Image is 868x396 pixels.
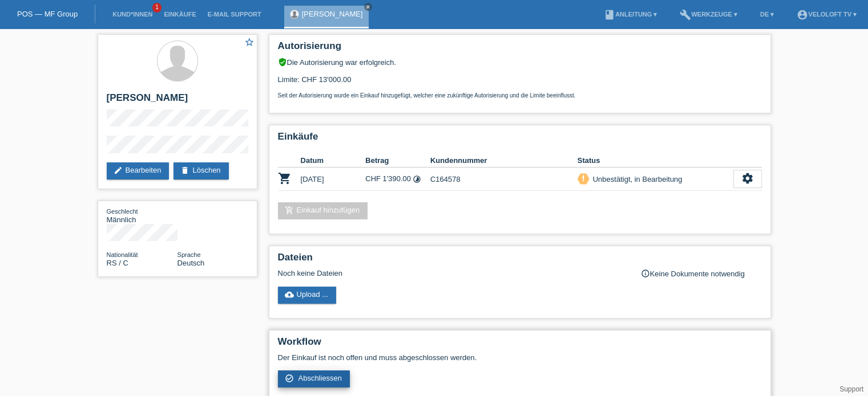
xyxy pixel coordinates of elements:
[152,3,162,13] span: 1
[365,168,430,191] td: CHF 1'390.00
[244,37,255,49] a: star_border
[114,166,123,175] i: edit
[202,11,267,18] a: E-Mail Support
[641,269,762,278] div: Keine Dokumente notwendig
[791,11,862,18] a: account_circleVeloLoft TV ▾
[278,202,368,219] a: add_shopping_cartEinkauf hinzufügen
[173,162,228,179] a: deleteLöschen
[107,92,248,109] h2: [PERSON_NAME]
[285,290,294,299] i: cloud_upload
[680,9,691,21] i: build
[598,11,663,18] a: bookAnleitung ▾
[365,154,430,168] th: Betrag
[302,10,363,18] a: [PERSON_NAME]
[107,207,177,224] div: Männlich
[107,11,158,18] a: Kund*innen
[285,374,294,383] i: check_circle_outline
[278,370,350,387] a: check_circle_outline Abschliessen
[590,173,683,185] div: Unbestätigt, in Bearbeitung
[430,168,578,191] td: C164578
[278,353,762,362] p: Der Einkauf ist noch offen und muss abgeschlossen werden.
[278,58,287,67] i: verified_user
[674,11,743,18] a: buildWerkzeuge ▾
[754,11,780,18] a: DE ▾
[797,9,808,21] i: account_circle
[180,166,189,175] i: delete
[430,154,578,168] th: Kundennummer
[278,58,762,67] div: Die Autorisierung war erfolgreich.
[365,4,371,10] i: close
[278,40,762,58] h2: Autorisierung
[107,259,128,267] span: Serbien / C / 30.09.2001
[413,175,421,183] i: 24 Raten
[278,92,762,99] p: Seit der Autorisierung wurde ein Einkauf hinzugefügt, welcher eine zukünftige Autorisierung und d...
[177,251,201,258] span: Sprache
[107,251,138,258] span: Nationalität
[17,10,78,18] a: POS — MF Group
[107,208,138,215] span: Geschlecht
[158,11,201,18] a: Einkäufe
[298,374,342,382] span: Abschliessen
[839,385,863,393] a: Support
[278,336,762,353] h2: Workflow
[278,287,337,304] a: cloud_uploadUpload ...
[641,269,650,278] i: info_outline
[578,154,733,168] th: Status
[285,206,294,215] i: add_shopping_cart
[278,252,762,269] h2: Dateien
[177,259,205,267] span: Deutsch
[301,168,366,191] td: [DATE]
[278,269,627,277] div: Noch keine Dateien
[278,172,292,185] i: POSP00026122
[278,67,762,99] div: Limite: CHF 13'000.00
[278,131,762,148] h2: Einkäufe
[604,9,615,21] i: book
[741,172,754,185] i: settings
[364,3,372,11] a: close
[244,37,255,47] i: star_border
[301,154,366,168] th: Datum
[579,174,587,182] i: priority_high
[107,162,169,179] a: editBearbeiten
